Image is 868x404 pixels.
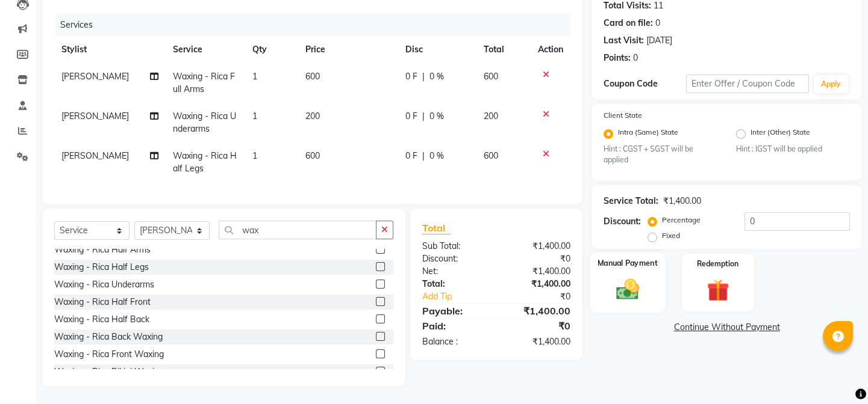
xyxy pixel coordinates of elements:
[405,70,417,83] span: 0 F
[510,290,579,303] div: ₹0
[61,71,129,82] span: [PERSON_NAME]
[604,78,685,90] div: Coupon Code
[604,195,658,207] div: Service Total:
[604,52,631,64] div: Points:
[61,111,129,121] span: [PERSON_NAME]
[54,243,151,256] div: Waxing - Rica Half Arms
[413,265,496,278] div: Net:
[55,14,579,36] div: Services
[54,261,149,274] div: Waxing - Rica Half Legs
[662,230,680,241] label: Fixed
[219,221,376,239] input: Search or Scan
[496,252,579,265] div: ₹0
[594,321,860,334] a: Continue Without Payment
[305,150,320,161] span: 600
[54,331,163,343] div: Waxing - Rica Back Waxing
[476,36,531,63] th: Total
[662,215,701,225] label: Percentage
[604,34,644,47] div: Last Visit:
[609,277,646,303] img: _cash.svg
[173,111,236,134] span: Waxing - Rica Underarms
[252,71,257,82] span: 1
[422,70,425,83] span: |
[173,150,237,174] span: Waxing - Rica Half Legs
[686,75,809,93] input: Enter Offer / Coupon Code
[604,17,653,29] div: Card on file:
[413,335,496,348] div: Balance :
[54,366,164,378] div: Waxing - Rica Bikini Waxing
[405,110,417,123] span: 0 F
[736,144,850,155] small: Hint : IGST will be applied
[54,313,149,326] div: Waxing - Rica Half Back
[413,290,510,303] a: Add Tip
[496,265,579,278] div: ₹1,400.00
[814,75,848,93] button: Apply
[429,70,444,83] span: 0 %
[252,111,257,121] span: 1
[413,319,496,333] div: Paid:
[598,258,658,269] label: Manual Payment
[413,278,496,290] div: Total:
[413,252,496,265] div: Discount:
[663,195,701,207] div: ₹1,400.00
[61,150,129,161] span: [PERSON_NAME]
[422,222,450,234] span: Total
[305,71,320,82] span: 600
[484,150,498,161] span: 600
[604,144,717,166] small: Hint : CGST + SGST will be applied
[245,36,298,63] th: Qty
[173,71,235,94] span: Waxing - Rica Full Arms
[646,34,672,47] div: [DATE]
[604,215,641,228] div: Discount:
[398,36,476,63] th: Disc
[305,111,320,121] span: 200
[496,304,579,318] div: ₹1,400.00
[166,36,245,63] th: Service
[413,304,496,318] div: Payable:
[496,335,579,348] div: ₹1,400.00
[298,36,399,63] th: Price
[618,127,678,141] label: Intra (Same) State
[633,52,638,64] div: 0
[54,296,151,308] div: Waxing - Rica Half Front
[54,36,166,63] th: Stylist
[422,110,425,123] span: |
[496,319,579,333] div: ₹0
[531,36,570,63] th: Action
[54,348,164,361] div: Waxing - Rica Front Waxing
[496,240,579,252] div: ₹1,400.00
[484,71,498,82] span: 600
[751,127,810,141] label: Inter (Other) State
[429,150,444,162] span: 0 %
[604,110,642,121] label: Client State
[655,17,660,29] div: 0
[496,278,579,290] div: ₹1,400.00
[484,111,498,121] span: 200
[405,150,417,162] span: 0 F
[422,150,425,162] span: |
[697,259,738,269] label: Redemption
[700,277,736,304] img: _gift.svg
[429,110,444,123] span: 0 %
[252,150,257,161] span: 1
[54,278,154,291] div: Waxing - Rica Underarms
[413,240,496,252] div: Sub Total:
